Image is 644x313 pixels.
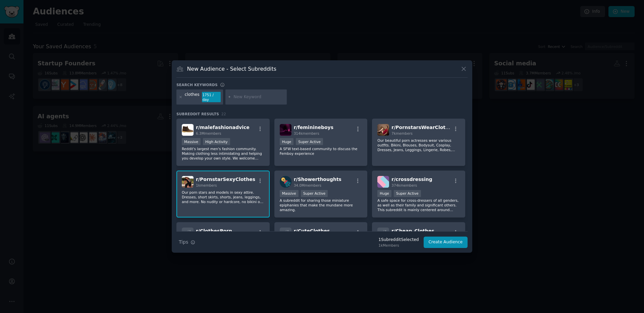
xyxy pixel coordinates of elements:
div: Super Active [394,190,421,197]
p: Our porn stars and models in sexy attire. Dresses, short skirts, shorts, jeans, leggings, and mor... [182,190,264,204]
div: 1 Subreddit Selected [378,237,419,243]
p: Reddit's largest men's fashion community. Making clothing less intimidating and helping you devel... [182,146,264,161]
div: Massive [182,138,201,145]
span: r/ CuteClothes [294,228,330,234]
span: 374k members [391,183,417,187]
span: r/ PornstarSexyClothes [196,177,255,182]
span: r/ PornstarsWearClothes [391,125,454,130]
span: r/ Cheap_Clothes [391,228,434,234]
img: crossdressing [377,176,389,188]
span: r/ crossdressing [391,177,432,182]
div: Huge [377,190,391,197]
img: PornstarSexyClothes [182,176,194,188]
span: r/ ClothesPorn [196,228,232,234]
div: Massive [280,190,299,197]
div: High Activity [203,138,230,145]
div: Super Active [301,190,328,197]
h3: New Audience - Select Subreddits [187,65,276,72]
img: Showerthoughts [280,176,291,188]
button: Tips [176,236,198,248]
span: 6.3M members [196,131,221,135]
img: PornstarsWearClothes [377,124,389,136]
p: A SFW text-based community to discuss the Femboy experience [280,146,362,156]
span: r/ feminineboys [294,125,333,130]
span: 1k members [196,183,217,187]
img: feminineboys [280,124,291,136]
p: A safe space for cross-dressers of all genders, as well as their family and significant others. T... [377,198,460,212]
input: New Keyword [233,94,284,100]
img: malefashionadvice [182,124,194,136]
div: Huge [280,138,294,145]
span: 314k members [294,131,319,135]
div: Super Active [296,138,323,145]
div: 1751 / day [202,92,221,103]
span: 7k members [391,131,413,135]
button: Create Audience [424,237,468,248]
span: 34.0M members [294,183,321,187]
span: Tips [179,239,188,246]
span: Subreddit Results [176,112,219,116]
div: 1k Members [378,243,419,248]
div: clothes [185,92,200,103]
span: r/ malefashionadvice [196,125,250,130]
p: Our beautiful porn actresses wear various outfits. Bikini, Blouses, Bodysuit, Cosplay, Dresses, J... [377,138,460,152]
span: 22 [221,112,226,116]
h3: Search keywords [176,82,218,87]
p: A subreddit for sharing those miniature epiphanies that make the mundane more amazing. [280,198,362,212]
span: r/ Showerthoughts [294,177,341,182]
